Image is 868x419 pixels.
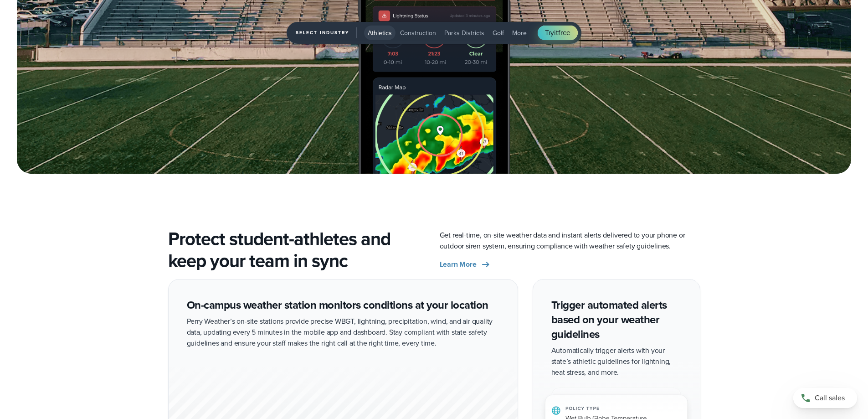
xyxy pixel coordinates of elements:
[396,26,440,40] button: Construction
[493,28,504,38] span: Golf
[441,26,488,40] button: Parks Districts
[368,28,392,38] span: Athletics
[512,28,527,38] span: More
[793,388,857,408] a: Call sales
[554,27,558,38] span: it
[538,26,578,40] a: Tryitfree
[489,26,508,40] button: Golf
[440,230,700,252] p: Get real-time, on-site weather data and instant alerts delivered to your phone or outdoor siren s...
[168,228,429,272] h2: Protect student-athletes and keep your team in sync
[440,259,477,270] span: Learn More
[296,27,357,38] span: Select Industry
[815,393,845,403] span: Call sales
[440,259,491,270] a: Learn More
[400,28,436,38] span: Construction
[364,26,395,40] button: Athletics
[508,26,530,40] button: More
[545,27,570,38] span: Try free
[444,28,484,38] span: Parks Districts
